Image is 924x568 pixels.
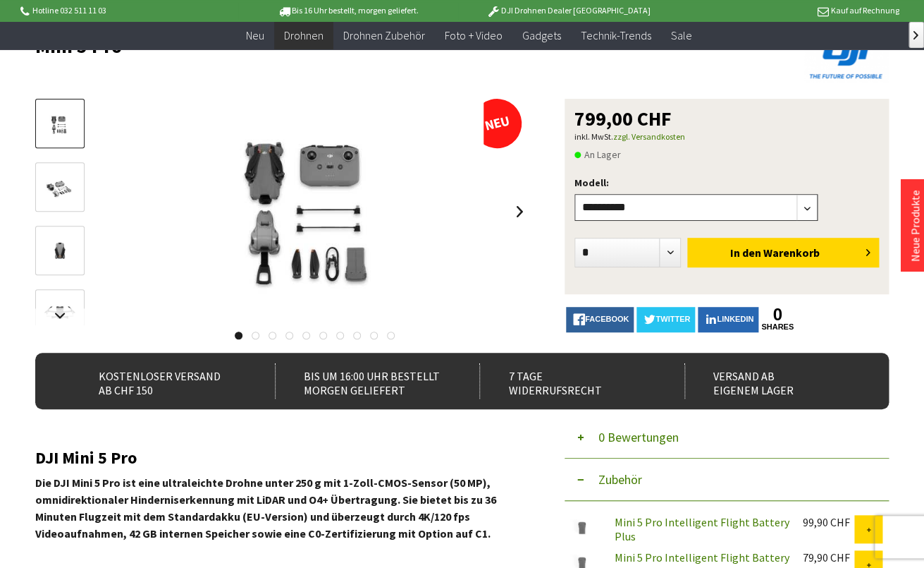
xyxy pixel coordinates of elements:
div: 7 Tage Widerrufsrecht [479,363,659,399]
img: DJI [804,35,889,82]
a: Foto + Video [435,21,512,50]
span: facebook [585,315,629,323]
div: 79,90 CHF [803,550,854,564]
a: Sale [660,21,701,50]
div: Versand ab eigenem Lager [684,363,864,399]
p: inkl. MwSt. [574,128,879,145]
span: twitter [655,315,690,323]
span: Drohnen [284,28,324,42]
div: Bis um 16:00 Uhr bestellt Morgen geliefert [275,363,455,399]
span: Gadgets [522,28,560,42]
a: LinkedIn [698,307,758,332]
h2: DJI Mini 5 Pro [35,449,530,467]
span: Neu [246,28,264,42]
div: Kostenloser Versand ab CHF 150 [70,363,250,399]
h1: Mini 5 Pro [35,35,718,56]
strong: Die DJI Mini 5 Pro ist eine ultraleichte Drohne unter 250 g mit 1-Zoll-CMOS-Sensor (50 MP), omnid... [35,476,496,540]
span: Technik-Trends [580,28,651,42]
p: Modell: [574,174,879,191]
p: DJI Drohnen Dealer [GEOGRAPHIC_DATA] [458,2,678,19]
button: 0 Bewertungen [565,416,889,459]
a: facebook [566,307,634,332]
a: Mini 5 Pro Intelligent Flight Battery [615,550,789,564]
span: In den [729,246,760,260]
div: 99,90 CHF [803,515,854,529]
span: Foto + Video [445,28,502,42]
button: In den Warenkorb [687,238,879,267]
a: Drohnen [274,21,333,50]
a: Mini 5 Pro Intelligent Flight Battery Plus [615,515,789,543]
button: Zubehör [565,459,889,501]
a: Neue Produkte [908,190,922,262]
a: Gadgets [512,21,570,50]
a: Technik-Trends [570,21,660,50]
img: Mini 5 Pro [145,99,483,325]
a: Neu [236,21,274,50]
p: Bis 16 Uhr bestellt, morgen geliefert. [238,2,458,19]
a: zzgl. Versandkosten [613,131,685,142]
span: Drohnen Zubehör [343,28,425,42]
span: 799,00 CHF [574,109,672,128]
span:  [913,31,918,40]
p: Hotline 032 511 11 03 [18,2,238,19]
a: twitter [636,307,695,332]
span: LinkedIn [717,315,753,323]
a: shares [761,322,794,332]
a: 0 [761,307,794,322]
p: Kauf auf Rechnung [679,2,899,19]
span: Sale [670,28,691,42]
img: Vorschau: Mini 5 Pro [39,111,80,138]
span: An Lager [574,146,621,163]
a: Drohnen Zubehör [333,21,435,50]
span: Warenkorb [763,246,819,260]
img: Mini 5 Pro Intelligent Flight Battery Plus [565,515,600,538]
